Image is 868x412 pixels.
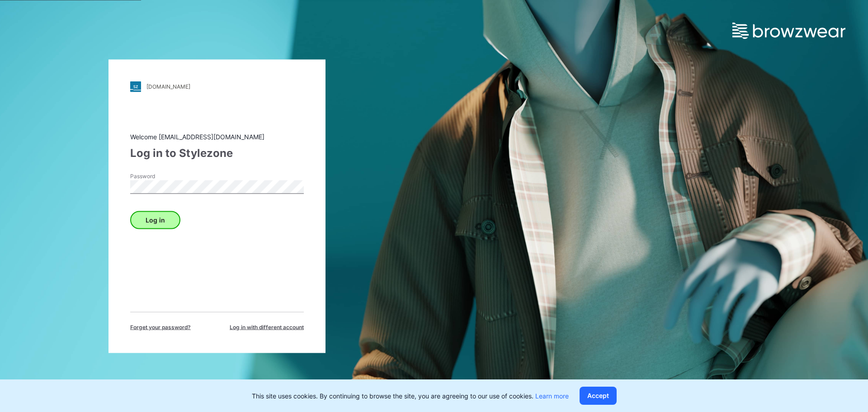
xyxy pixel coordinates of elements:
label: Password [130,172,193,180]
button: Log in [130,211,180,229]
img: browzwear-logo.e42bd6dac1945053ebaf764b6aa21510.svg [732,23,845,39]
div: [DOMAIN_NAME] [146,83,190,90]
div: Welcome [EMAIL_ADDRESS][DOMAIN_NAME] [130,132,304,141]
span: Log in with different account [230,323,304,331]
div: Log in to Stylezone [130,145,304,161]
p: This site uses cookies. By continuing to browse the site, you are agreeing to our use of cookies. [252,391,569,401]
a: Learn more [535,392,569,400]
button: Accept [580,387,617,405]
span: Forget your password? [130,323,191,331]
img: stylezone-logo.562084cfcfab977791bfbf7441f1a819.svg [130,81,141,92]
a: [DOMAIN_NAME] [130,81,304,92]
